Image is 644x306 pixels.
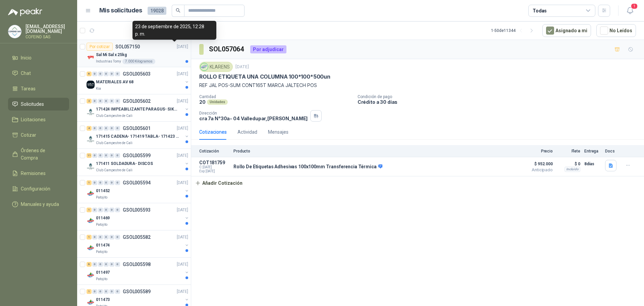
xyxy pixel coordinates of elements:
[123,262,151,267] p: GSOL005598
[87,126,92,131] div: 4
[8,8,42,16] img: Logo peakr
[201,63,208,71] img: Company Logo
[21,54,32,61] span: Inicio
[104,262,109,267] div: 0
[123,126,151,131] p: GSOL005601
[98,126,103,131] div: 0
[233,164,382,170] p: Rollo De Etiquetas Adhesivas 100x100mm Transferencia Térmica
[122,59,155,64] div: 7.000 Kilogramos
[148,7,166,15] span: 19028
[199,160,229,165] p: COT181759
[87,97,190,119] a: 2 0 0 0 0 0 GSOL005602[DATE] Company Logo171424 IMPEABILIZANTE PARAGUS- SIKALASTICClub Campestre ...
[25,24,69,34] p: [EMAIL_ADDRESS][DOMAIN_NAME]
[123,180,151,185] p: GSOL005594
[87,271,95,279] img: Company Logo
[177,234,188,241] p: [DATE]
[87,124,190,146] a: 4 0 0 0 0 0 GSOL005601[DATE] Company Logo171415 CADENA- 171419 TABLA- 171423 VARILLAClub Campestr...
[109,72,114,76] div: 0
[87,43,113,51] div: Por cotizar
[199,94,352,99] p: Cantidad
[115,180,120,185] div: 0
[209,44,245,54] h3: SOL057064
[96,161,153,167] p: 171411 SOLDADURA- DISCOS
[115,99,120,103] div: 0
[8,129,69,141] a: Cotizar
[123,208,151,212] p: GSOL005593
[87,81,95,89] img: Company Logo
[96,168,132,173] p: Club Campestre de Cali
[191,176,246,190] button: Añadir Cotización
[177,71,188,77] p: [DATE]
[104,289,109,294] div: 0
[87,153,92,158] div: 11
[199,73,330,80] p: ROLLO ETIQUETA UNA COLUMNA 100*100*500un
[104,72,109,76] div: 0
[268,128,288,136] div: Mensajes
[98,180,103,185] div: 0
[96,215,110,221] p: 011469
[96,188,110,194] p: 011452
[92,99,97,103] div: 0
[199,128,227,136] div: Cotizaciones
[123,235,151,239] p: GSOL005582
[92,235,97,239] div: 0
[96,276,107,282] p: Patojito
[233,149,515,154] p: Producto
[21,131,36,139] span: Cotizar
[519,149,553,154] p: Precio
[21,201,59,208] span: Manuales y ayuda
[96,52,127,58] p: Sal Mi Sal x 25kg
[104,99,109,103] div: 0
[96,242,110,249] p: 011474
[358,94,641,99] p: Condición de pago
[87,206,190,227] a: 1 0 0 0 0 0 GSOL005593[DATE] Company Logo011469Patojito
[87,260,190,282] a: 6 0 0 0 0 0 GSOL005598[DATE] Company Logo011497Patojito
[104,180,109,185] div: 0
[605,149,619,154] p: Docs
[519,160,553,168] span: $ 952.000
[87,53,95,61] img: Company Logo
[25,35,69,39] p: COFEIND SAS
[104,208,109,212] div: 0
[199,149,229,154] p: Cotización
[87,262,92,267] div: 6
[96,269,110,276] p: 011497
[199,82,636,89] p: REF JAL POS-SUM CONT165T MARCA JALTECH POS
[87,151,190,173] a: 11 0 0 0 0 0 GSOL005599[DATE] Company Logo171411 SOLDADURA- DISCOSClub Campestre de Cali
[115,262,120,267] div: 0
[8,182,69,195] a: Configuración
[21,85,36,92] span: Tareas
[584,160,601,168] p: 8 días
[98,208,103,212] div: 0
[98,99,103,103] div: 0
[8,67,69,80] a: Chat
[96,113,132,119] p: Club Campestre de Cali
[87,70,190,91] a: 6 0 0 0 0 0 GSOL005603[DATE] Company LogoMATERIALES AV 68Kia
[87,99,92,103] div: 2
[87,72,92,76] div: 6
[631,3,638,9] span: 1
[109,126,114,131] div: 0
[565,167,580,172] div: Incluido
[8,144,69,164] a: Órdenes de Compra
[96,86,101,91] p: Kia
[96,297,110,303] p: 011473
[98,262,103,267] div: 0
[115,126,120,131] div: 0
[92,126,97,131] div: 0
[92,262,97,267] div: 0
[542,24,591,37] button: Asignado a mi
[123,153,151,158] p: GSOL005599
[8,82,69,95] a: Tareas
[115,208,120,212] div: 0
[237,128,257,136] div: Actividad
[87,180,92,185] div: 1
[21,185,50,192] span: Configuración
[87,108,95,116] img: Company Logo
[92,180,97,185] div: 0
[21,170,46,177] span: Remisiones
[557,149,580,154] p: Flete
[21,70,31,77] span: Chat
[98,153,103,158] div: 0
[177,207,188,213] p: [DATE]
